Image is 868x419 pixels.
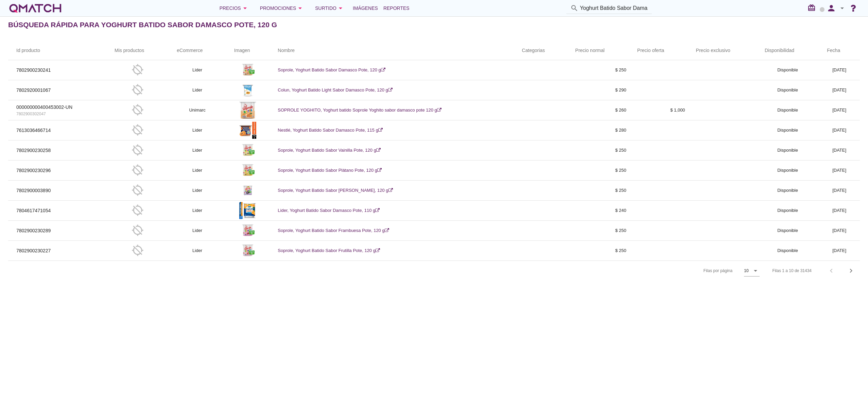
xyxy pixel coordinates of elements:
[169,80,226,100] td: Lider
[132,244,144,256] i: gps_off
[757,140,819,161] td: Disponible
[819,80,860,100] td: [DATE]
[278,228,389,233] a: Soprole, Yoghurt Batido Sabor Frambuesa Pote, 120 g
[751,267,760,275] i: arrow_drop_down
[819,140,860,161] td: [DATE]
[757,100,819,120] td: Disponible
[567,221,629,241] td: $ 250
[16,207,98,214] p: 7804617471054
[16,104,98,111] p: 000000000400453002-UN
[819,100,860,120] td: [DATE]
[16,147,98,154] p: 7802900230258
[169,120,226,140] td: Lider
[383,4,410,12] span: Reportes
[278,168,382,173] a: Soprole, Yoghurt Batido Sabor Plátano Pote, 120 g
[169,221,226,241] td: Lider
[132,104,144,116] i: gps_off
[353,4,378,12] span: Imágenes
[278,248,380,253] a: Soprole, Yoghurt Batido Sabor Frutilla Pote, 120 g
[255,1,310,15] button: Promociones
[819,161,860,181] td: [DATE]
[350,1,381,15] a: Imágenes
[169,100,226,120] td: Unimarc
[629,100,688,120] td: $ 1,000
[819,181,860,201] td: [DATE]
[260,4,305,12] div: Promociones
[567,161,629,181] td: $ 250
[132,204,144,216] i: gps_off
[214,1,255,15] button: Precios
[169,181,226,201] td: Lider
[567,181,629,201] td: $ 250
[132,184,144,196] i: gps_off
[847,267,855,275] i: chevron_right
[106,41,169,60] th: Mis productos: Not sorted.
[16,127,98,134] p: 7613036466714
[278,87,393,93] a: Colun, Yoghurt Batido Light Sabor Damasco Pote, 120 g
[845,265,857,277] button: Next page
[132,144,144,156] i: gps_off
[226,41,270,60] th: Imagen: Not sorted.
[270,41,514,60] th: Nombre: Not sorted.
[567,120,629,140] td: $ 280
[808,4,818,12] i: redeem
[629,41,688,60] th: Precio oferta: Not sorted.
[744,268,748,274] div: 10
[132,64,144,76] i: gps_off
[567,140,629,161] td: $ 250
[16,67,98,74] p: 7802900230241
[824,3,838,13] i: person
[132,164,144,176] i: gps_off
[241,4,249,12] i: arrow_drop_down
[819,60,860,80] td: [DATE]
[636,261,760,281] div: Filas por página
[580,3,648,14] input: Buscar productos
[819,41,860,60] th: Fecha: Not sorted.
[757,181,819,201] td: Disponible
[169,41,226,60] th: eCommerce: Not sorted.
[838,4,846,12] i: arrow_drop_down
[8,1,63,15] a: white-qmatch-logo
[132,84,144,96] i: gps_off
[278,107,441,113] a: SOPROLE YOGHITO, Yoghurt batido Soprole Yoghito sabor damasco pote 120 g
[278,208,380,213] a: Lider, Yoghurt Batido Sabor Damasco Pote, 110 g
[819,201,860,221] td: [DATE]
[567,201,629,221] td: $ 240
[757,80,819,100] td: Disponible
[819,241,860,261] td: [DATE]
[514,41,567,60] th: Categorias: Not sorted.
[278,67,385,72] a: Soprole, Yoghurt Batido Sabor Damasco Pote, 120 g
[567,60,629,80] td: $ 250
[757,41,819,60] th: Disponibilidad: Not sorted.
[757,120,819,140] td: Disponible
[8,19,277,30] h2: Búsqueda rápida para Yoghurt Batido Sabor Damasco Pote, 120 g
[16,227,98,234] p: 7802900230289
[757,60,819,80] td: Disponible
[757,201,819,221] td: Disponible
[315,4,345,12] div: Surtido
[567,41,629,60] th: Precio normal: Not sorted.
[16,247,98,254] p: 7802900230227
[757,241,819,261] td: Disponible
[220,4,249,12] div: Precios
[819,221,860,241] td: [DATE]
[16,111,98,117] p: 7802900302047
[132,124,144,136] i: gps_off
[567,80,629,100] td: $ 290
[336,4,345,12] i: arrow_drop_down
[567,241,629,261] td: $ 250
[296,4,304,12] i: arrow_drop_down
[381,1,412,15] a: Reportes
[169,140,226,161] td: Lider
[169,241,226,261] td: Lider
[8,41,106,60] th: Id producto: Not sorted.
[688,41,757,60] th: Precio exclusivo: Not sorted.
[757,221,819,241] td: Disponible
[16,87,98,94] p: 7802920001067
[169,161,226,181] td: Lider
[772,268,812,274] div: Filas 1 a 10 de 31434
[169,201,226,221] td: Lider
[16,187,98,194] p: 7802900003890
[567,100,629,120] td: $ 260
